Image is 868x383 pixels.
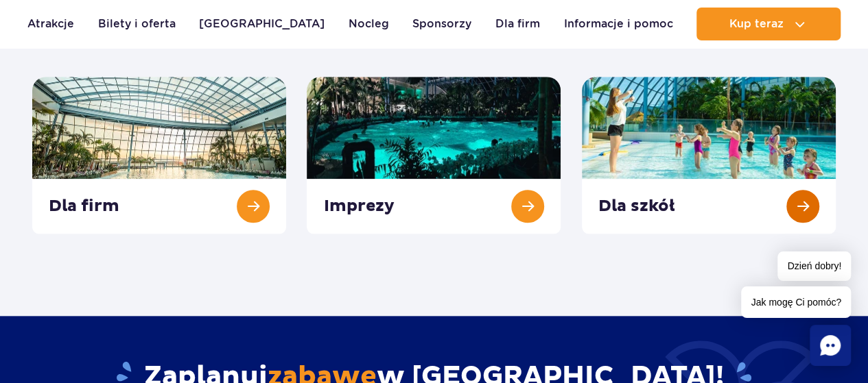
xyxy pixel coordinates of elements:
[777,251,851,281] span: Dzień dobry!
[349,8,389,40] a: Nocleg
[810,325,851,366] div: Chat
[729,18,783,30] span: Kup teraz
[98,8,176,40] a: Bilety i oferta
[412,8,471,40] a: Sponsorzy
[563,8,672,40] a: Informacje i pomoc
[27,8,74,40] a: Atrakcje
[741,286,851,318] span: Jak mogę Ci pomóc?
[495,8,540,40] a: Dla firm
[199,8,325,40] a: [GEOGRAPHIC_DATA]
[696,8,841,40] button: Kup teraz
